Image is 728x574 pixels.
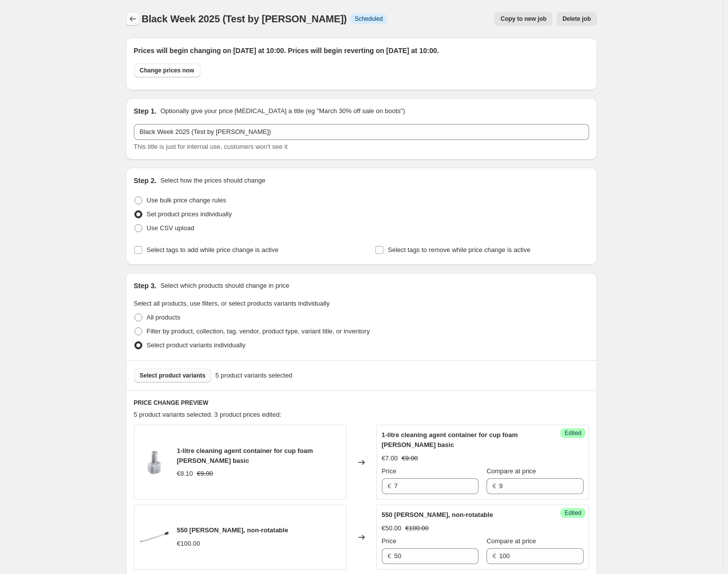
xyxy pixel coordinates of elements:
p: Select which products should change in price [160,281,289,291]
span: 1-litre cleaning agent container for cup foam [PERSON_NAME] basic [177,447,313,464]
span: 550 [PERSON_NAME], non-rotatable [177,526,289,534]
h2: Step 3. [134,281,157,291]
h2: Step 1. [134,106,157,116]
span: € [492,482,496,490]
span: € [492,552,496,560]
h2: Prices will begin changing on [DATE] at 10:00. Prices will begin reverting on [DATE] at 10:00. [134,46,589,56]
strike: €100.00 [405,523,428,533]
button: Delete job [556,12,597,26]
span: Select product variants [140,372,206,380]
h2: Step 2. [134,176,157,186]
span: Price [382,467,397,475]
p: Select how the prices should change [160,176,265,186]
input: 30% off holiday sale [134,124,589,140]
div: €8.10 [177,469,193,479]
h6: PRICE CHANGE PREVIEW [134,399,589,407]
span: Filter by product, collection, tag, vendor, product type, variant title, or inventory [147,327,370,335]
span: Price [382,537,397,545]
button: Price change jobs [126,12,140,26]
span: Use bulk price change rules [147,196,226,204]
button: Select product variants [134,369,212,383]
span: Edited [564,429,581,437]
span: € [388,482,391,490]
span: 5 product variants selected. 3 product prices edited: [134,411,282,418]
span: All products [147,314,181,321]
span: This title is just for internal use, customers won't see it [134,143,288,150]
div: €7.00 [382,453,398,463]
span: Set product prices individually [147,210,232,218]
span: Select all products, use filters, or select products variants individually [134,300,330,307]
strike: €9.00 [197,469,213,479]
span: Select product variants individually [147,341,245,349]
span: 5 product variants selected [215,371,292,381]
span: Change prices now [140,66,194,74]
button: Copy to new job [494,12,552,26]
span: € [388,552,391,560]
span: Scheduled [355,15,383,23]
p: Optionally give your price [MEDICAL_DATA] a title (eg "March 30% off sale on boots") [160,106,405,116]
span: Copy to new job [500,15,546,23]
div: €50.00 [382,523,402,533]
span: Select tags to remove while price change is active [388,246,531,254]
span: Delete job [562,15,591,23]
img: d2_2075dc51-2013-4e7b-add8-7556d1129e44_80x.jpg [139,447,169,477]
span: 550 [PERSON_NAME], non-rotatable [382,511,493,518]
span: Edited [564,509,581,517]
div: €100.00 [177,539,200,549]
span: Compare at price [486,467,536,475]
span: Black Week 2025 (Test by [PERSON_NAME]) [142,13,347,24]
span: Compare at price [486,537,536,545]
img: d2_c66e3b12-961f-411f-ae56-b78acd4ca731_80x.jpg [139,522,169,552]
button: Change prices now [134,64,200,77]
span: Select tags to add while price change is active [147,246,279,254]
span: 1-litre cleaning agent container for cup foam [PERSON_NAME] basic [382,431,518,448]
span: Use CSV upload [147,224,194,232]
strike: €9.00 [402,453,418,463]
